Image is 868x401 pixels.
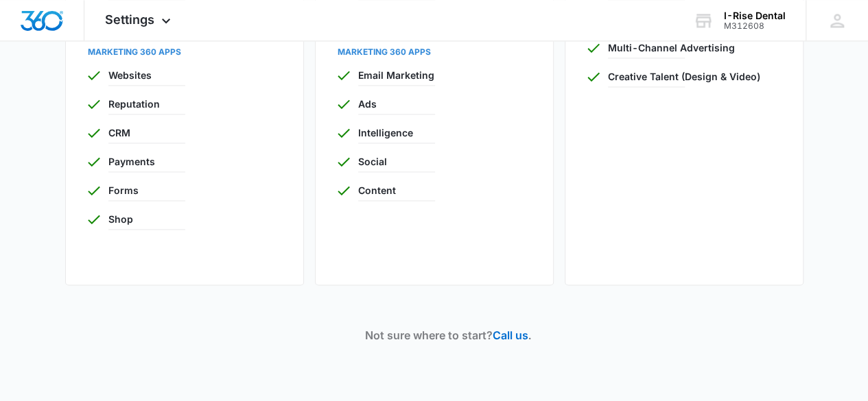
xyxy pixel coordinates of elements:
img: icon-greenCheckmark.svg [338,99,350,109]
p: Payments [108,154,281,169]
img: icon-greenCheckmark.svg [338,71,350,80]
p: MARKETING 360 APPS [88,46,281,58]
p: Shop [108,212,281,226]
p: Not sure where to start? . [73,326,823,343]
img: icon-greenCheckmark.svg [88,186,100,195]
img: icon-greenCheckmark.svg [88,157,100,167]
div: account id [724,21,786,31]
span: Settings [105,12,154,27]
p: Multi-Channel Advertising [608,40,781,55]
img: icon-greenCheckmark.svg [88,99,100,109]
p: Forms [108,183,281,197]
img: icon-greenCheckmark.svg [88,71,100,80]
div: account name [724,10,786,21]
img: icon-greenCheckmark.svg [587,43,600,53]
img: icon-greenCheckmark.svg [587,72,600,82]
p: MARKETING 360 APPS [338,46,531,58]
a: Call us [493,328,528,341]
img: icon-greenCheckmark.svg [338,157,350,167]
p: Reputation [108,97,281,111]
p: Websites [108,68,281,82]
img: icon-greenCheckmark.svg [338,186,350,195]
p: Creative Talent (Design & Video) [608,69,781,84]
img: icon-greenCheckmark.svg [338,128,350,138]
p: Intelligence [358,125,531,140]
p: CRM [108,125,281,140]
img: icon-greenCheckmark.svg [88,128,100,138]
p: Email Marketing [358,68,531,82]
p: Content [358,183,531,197]
img: icon-greenCheckmark.svg [88,215,100,224]
p: Social [358,154,531,169]
p: Ads [358,97,531,111]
